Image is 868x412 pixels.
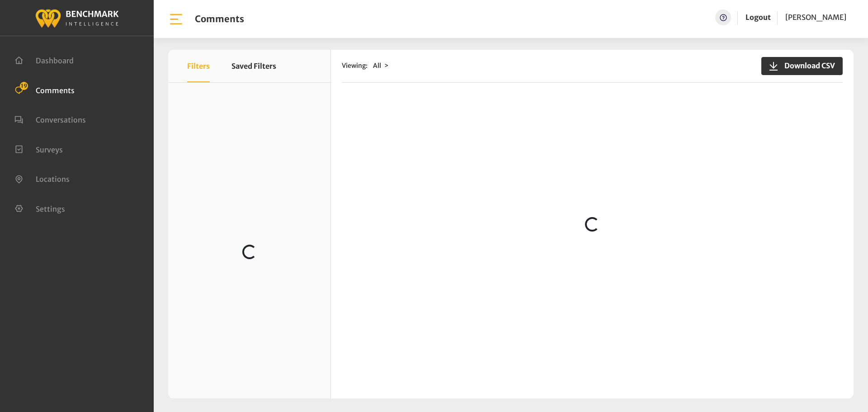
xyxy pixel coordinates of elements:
span: Locations [36,175,70,184]
a: Locations [14,174,70,183]
span: Download CSV [779,60,835,71]
span: Viewing: [342,61,368,71]
span: Settings [36,204,65,213]
img: benchmark [35,7,119,29]
a: Logout [745,13,771,22]
button: Saved Filters [231,50,276,82]
a: Comments 19 [14,85,75,94]
a: Surveys [14,144,63,153]
h1: Comments [195,14,244,24]
a: Logout [745,9,771,25]
span: All [373,62,381,70]
button: Filters [187,50,210,82]
span: 19 [20,82,28,90]
a: Conversations [14,114,86,123]
a: Settings [14,204,65,213]
span: Comments [36,85,75,95]
span: Surveys [36,145,63,154]
img: bar [168,11,184,27]
a: Dashboard [14,55,74,64]
button: Download CSV [761,57,843,75]
span: [PERSON_NAME] [785,13,846,22]
span: Dashboard [36,56,74,65]
span: Conversations [36,115,86,124]
a: [PERSON_NAME] [785,9,846,25]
